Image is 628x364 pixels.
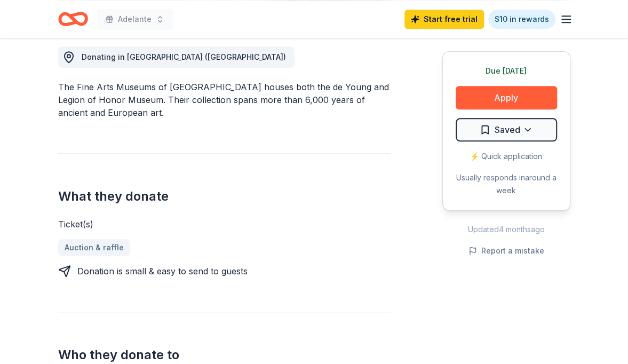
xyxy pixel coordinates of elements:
div: The Fine Arts Museums of [GEOGRAPHIC_DATA] houses both the de Young and Legion of Honor Museum. T... [58,81,391,119]
h2: What they donate [58,188,391,205]
span: Donating in [GEOGRAPHIC_DATA] ([GEOGRAPHIC_DATA]) [82,52,286,61]
div: Due [DATE] [456,65,557,77]
button: Apply [456,86,557,109]
div: ⚡️ Quick application [456,150,557,163]
div: Ticket(s) [58,218,391,231]
div: Updated 4 months ago [442,223,570,236]
span: Saved [495,123,520,137]
div: Donation is small & easy to send to guests [77,265,248,278]
a: Home [58,6,88,31]
a: Start free trial [404,10,484,29]
a: Auction & raffle [58,239,130,256]
a: $10 in rewards [488,10,555,29]
span: Adelante [118,13,152,26]
div: Usually responds in around a week [456,171,557,197]
button: Saved [456,118,557,141]
h2: Who they donate to [58,346,391,363]
button: Report a mistake [468,244,544,257]
button: Adelante [97,9,173,30]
